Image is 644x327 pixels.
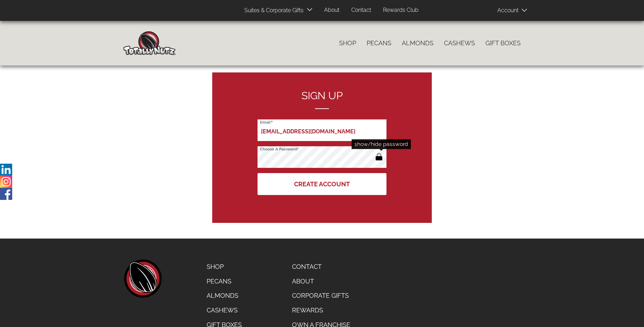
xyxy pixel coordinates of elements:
[201,288,247,303] a: Almonds
[361,36,397,50] a: Pecans
[397,36,439,50] a: Almonds
[201,259,247,274] a: Shop
[123,259,162,298] a: home
[287,288,355,303] a: Corporate Gifts
[346,3,376,17] a: Contact
[287,303,355,318] a: Rewards
[258,90,386,109] h2: Sign up
[201,303,247,318] a: Cashews
[287,259,355,274] a: Contact
[201,274,247,289] a: Pecans
[287,274,355,289] a: About
[352,139,411,149] div: show/hide password
[319,3,345,17] a: About
[480,36,526,50] a: Gift Boxes
[378,3,424,17] a: Rewards Club
[439,36,480,50] a: Cashews
[258,173,386,195] button: Create Account
[239,4,306,17] a: Suites & Corporate Gifts
[123,31,176,55] img: Home
[258,119,386,141] input: Email
[334,36,361,50] a: Shop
